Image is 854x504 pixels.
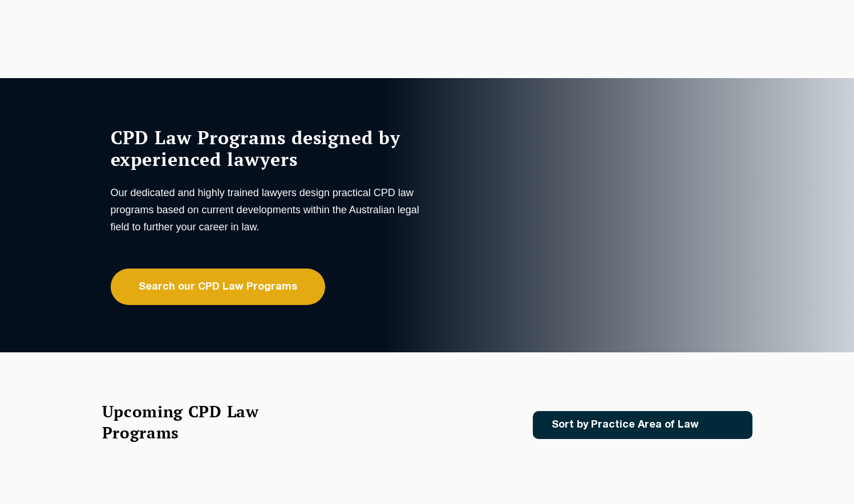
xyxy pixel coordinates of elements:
h1: CPD Law Programs designed by experienced lawyers [111,127,424,170]
a: Sort by Practice Area of Law [533,411,752,439]
h2: Upcoming CPD Law Programs [102,401,288,443]
a: Search our CPD Law Programs [111,269,325,305]
img: Icon [717,420,730,430]
p: Our dedicated and highly trained lawyers design practical CPD law programs based on current devel... [111,184,424,235]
